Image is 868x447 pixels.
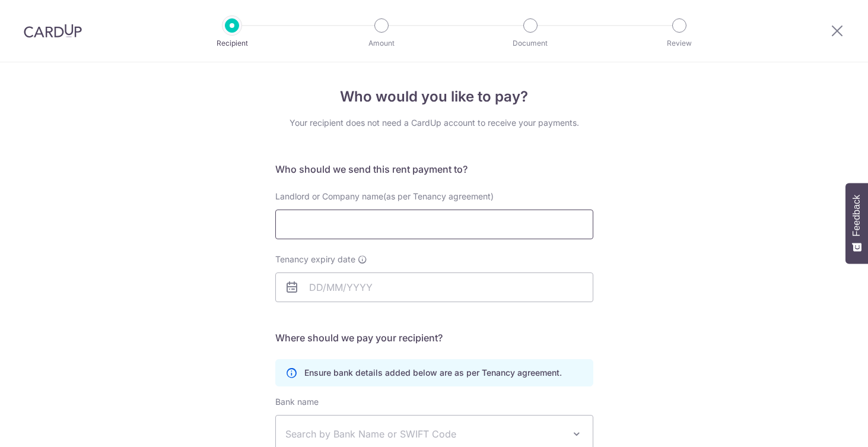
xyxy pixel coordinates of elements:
h5: Where should we pay your recipient? [275,331,593,345]
input: DD/MM/YYYY [275,272,593,302]
p: Amount [338,37,425,49]
p: Ensure bank details added below are as per Tenancy agreement. [304,367,562,379]
img: CardUp [24,24,82,38]
button: Feedback - Show survey [845,183,868,264]
span: Help [30,8,54,19]
p: Recipient [188,37,276,49]
span: Tenancy expiry date [275,253,355,265]
span: Feedback [851,195,862,236]
p: Review [635,37,723,49]
div: Your recipient does not need a CardUp account to receive your payments. [275,117,593,129]
h4: Who would you like to pay? [275,86,593,107]
span: Search by Bank Name or SWIFT Code [285,427,564,441]
p: Document [487,37,574,49]
span: Landlord or Company name(as per Tenancy agreement) [275,191,494,201]
label: Bank name [275,396,319,408]
h5: Who should we send this rent payment to? [275,162,593,176]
